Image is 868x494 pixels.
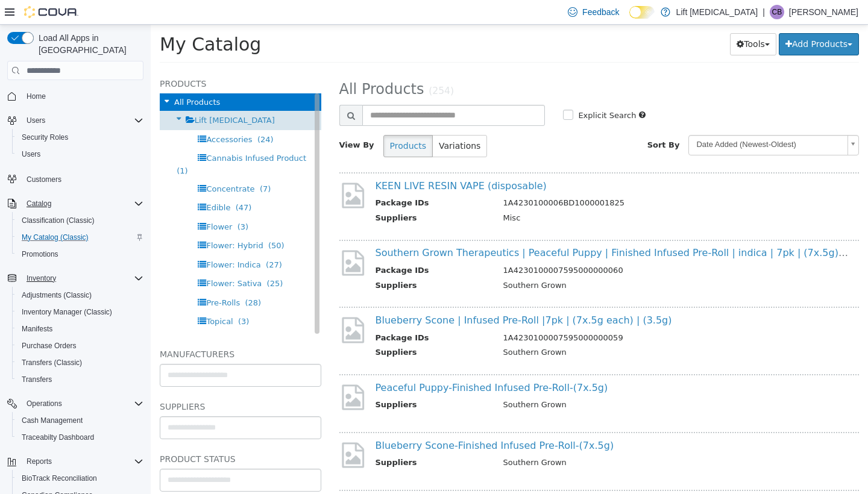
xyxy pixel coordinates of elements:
div: Clarence Barr [770,5,784,19]
span: Dark Mode [629,19,630,19]
span: Catalog [22,196,143,211]
th: Suppliers [225,322,344,337]
span: Users [17,147,143,161]
span: Transfers (Classic) [22,358,82,367]
span: Date Added (Newest-Oldest) [538,111,692,130]
a: My Catalog (Classic) [17,230,93,245]
a: Classification (Classic) [17,213,99,228]
button: Home [2,87,148,105]
td: 1A4230100007595000000059 [344,307,700,322]
span: Sort By [497,116,529,125]
p: [PERSON_NAME] [789,5,858,19]
small: (254) [278,61,303,72]
p: Lift [MEDICAL_DATA] [676,5,758,19]
span: My Catalog [9,9,110,30]
a: Home [22,89,51,104]
span: Inventory Manager (Classic) [17,305,143,319]
span: Users [22,149,40,159]
span: Reports [27,457,52,466]
a: Date Added (Newest-Oldest) [538,110,708,131]
a: Southern Grown Therapeutics | Peaceful Puppy | Finished Infused Pre-Roll | indica | 7pk | (7x.5g)... [225,222,758,234]
input: Dark Mode [629,6,655,19]
span: (25) [116,254,133,263]
span: Transfers [17,372,143,387]
span: Operations [27,399,62,408]
span: (3) [87,198,98,207]
button: Operations [22,396,67,411]
span: Customers [22,171,143,186]
span: Inventory [27,274,56,283]
p: | [763,5,765,19]
span: Catalog [27,199,51,208]
td: Southern Grown [344,255,700,270]
span: Security Roles [22,133,68,142]
button: Adjustments (Classic) [12,287,148,304]
span: (28) [94,274,110,283]
button: Products [233,110,282,133]
span: Promotions [17,247,143,261]
th: Suppliers [225,255,344,270]
span: Users [27,116,45,125]
h5: Products [9,52,171,66]
span: Flower: Hybrid [55,216,112,225]
button: Catalog [2,195,148,212]
a: Peaceful Puppy-Finished Infused Pre-Roll-(7x.5g) [225,357,458,369]
span: (50) [118,216,134,225]
span: Users [22,113,143,128]
a: Users [17,147,45,161]
span: Adjustments (Classic) [22,290,92,300]
button: BioTrack Reconciliation [12,470,148,487]
button: Purchase Orders [12,337,148,354]
span: (3) [87,292,98,301]
a: Customers [22,172,66,187]
a: Blueberry Scone-Finished Infused Pre-Roll-(7x.5g) [225,415,464,427]
span: (27) [115,236,131,245]
a: Blueberry Scone | Infused Pre-Roll |7pk | (7x.5g each) | (3.5g) [225,290,521,301]
a: Inventory Manager (Classic) [17,305,117,319]
td: Southern Grown [344,432,700,447]
button: Add Products [628,8,708,31]
a: Purchase Orders [17,339,81,353]
span: Traceabilty Dashboard [22,433,94,442]
img: missing-image.png [189,156,216,186]
span: Reports [22,454,143,469]
span: All Products [24,73,69,82]
button: Cash Management [12,412,148,429]
button: Operations [2,395,148,412]
span: Flower: Indica [55,236,110,245]
span: Topical [55,292,82,301]
span: Edible [55,178,80,187]
span: Classification (Classic) [22,216,95,225]
span: Manifests [17,322,143,336]
span: Cash Management [22,416,83,425]
button: Users [12,146,148,163]
td: 1A4230100006BD1000001825 [344,172,700,187]
span: Promotions [22,249,58,259]
img: Cova [24,6,78,18]
a: BioTrack Reconciliation [17,471,102,486]
button: Customers [2,170,148,187]
a: Security Roles [17,130,73,145]
button: Inventory Manager (Classic) [12,304,148,320]
td: Southern Grown [344,322,700,337]
a: KEEN LIVE RESIN VAPE (disposable) [225,155,396,167]
button: Users [2,112,148,129]
span: My Catalog (Classic) [17,230,143,245]
span: BioTrack Reconciliation [17,471,143,486]
button: Classification (Classic) [12,212,148,229]
img: missing-image.png [189,358,216,387]
span: Inventory Manager (Classic) [22,307,112,317]
a: Promotions [17,247,63,261]
span: Cash Management [17,413,143,428]
span: Accessories [55,110,101,119]
span: Manifests [22,324,52,334]
span: Adjustments (Classic) [17,288,143,302]
span: Purchase Orders [17,339,143,353]
img: missing-image.png [189,224,216,253]
span: My Catalog (Classic) [22,233,89,242]
th: Package IDs [225,240,344,255]
button: Tools [579,8,626,31]
button: Security Roles [12,129,148,146]
h5: Suppliers [9,375,171,389]
th: Package IDs [225,172,344,187]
